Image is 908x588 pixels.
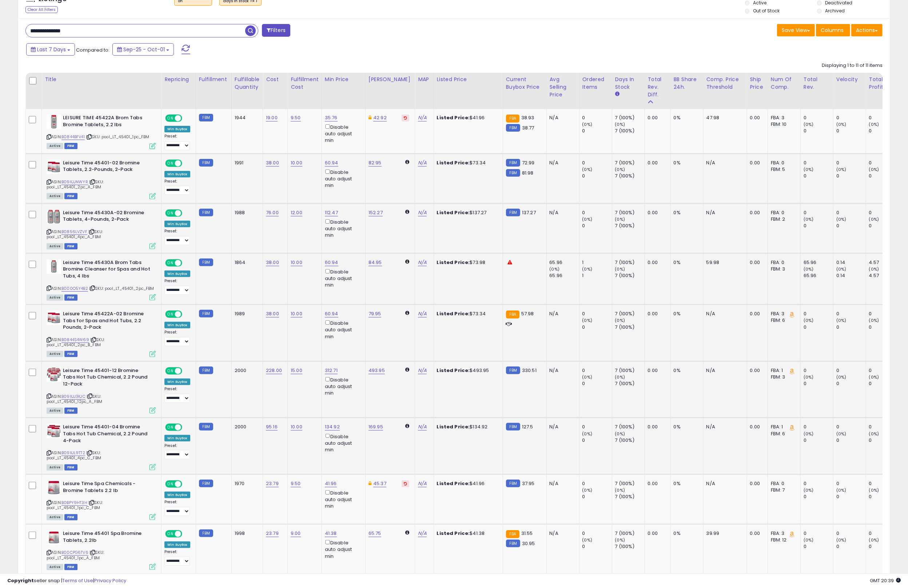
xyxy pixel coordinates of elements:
[750,160,762,166] div: 0.00
[291,480,301,487] a: 9.50
[615,216,625,222] small: (0%)
[648,76,668,99] div: Total Rev. Diff.
[166,160,175,166] span: ON
[821,27,844,34] span: Columns
[437,114,470,121] b: Listed Price:
[418,480,427,487] a: N/A
[64,295,77,301] span: FBM
[26,43,75,56] button: Last 7 Days
[771,259,795,266] div: FBA: 0
[325,319,360,340] div: Disable auto adjust min
[771,317,795,324] div: FBM: 6
[804,173,833,179] div: 0
[804,223,833,229] div: 0
[869,324,899,331] div: 0
[582,266,593,272] small: (0%)
[582,121,593,127] small: (0%)
[582,216,593,222] small: (0%)
[325,259,338,266] a: 60.94
[753,8,780,14] label: Out of Stock
[266,159,279,167] a: 38.00
[550,160,574,166] div: N/A
[61,337,89,343] a: B0844S4W69
[437,160,497,166] div: $73.34
[869,167,879,172] small: (0%)
[369,259,382,266] a: 84.95
[771,311,795,317] div: FBA: 3
[166,115,175,121] span: ON
[199,259,213,266] small: FBM
[47,115,156,148] div: ASIN:
[550,259,579,266] div: 65.96
[648,259,665,266] div: 0.00
[164,271,190,277] div: Win BuyBox
[325,76,362,83] div: Min Price
[47,229,103,240] span: | SKU: pool_LT_45401_4pc_A_FBM
[47,193,63,199] span: All listings currently available for purchase on Amazon
[199,310,213,317] small: FBM
[582,173,612,179] div: 0
[325,168,360,189] div: Disable auto adjust min
[325,114,338,121] a: 35.76
[418,423,427,431] a: N/A
[750,76,765,91] div: Ship Price
[181,260,193,266] span: OFF
[804,121,814,127] small: (0%)
[47,295,63,301] span: All listings currently available for purchase on Amazon
[418,209,427,216] a: N/A
[266,367,282,374] a: 228.00
[836,128,866,134] div: 0
[506,159,520,167] small: FBM
[235,259,257,266] div: 1864
[550,266,560,272] small: (0%)
[418,159,427,167] a: N/A
[47,259,61,274] img: 41PB8djqrkL._SL40_.jpg
[615,167,625,172] small: (0%)
[61,500,87,506] a: B0BPY9HT3H
[437,259,497,266] div: $73.98
[869,160,899,166] div: 0
[836,115,866,121] div: 0
[164,171,190,177] div: Win BuyBox
[112,43,174,56] button: Sep-25 - Oct-01
[266,480,279,487] a: 23.79
[63,311,151,333] b: Leisure Time 45422A-02 Bromine Tabs for Spas and Hot Tubs, 2.2 Pounds, 2-Pack
[437,311,497,317] div: $73.34
[615,121,625,127] small: (0%)
[836,311,866,317] div: 0
[63,115,151,130] b: LEISURE TIME 45422A Brom Tabs Bromine Tablets, 2.2 lbs
[506,209,520,216] small: FBM
[266,423,278,431] a: 95.16
[615,76,642,91] div: Days In Stock
[369,310,381,317] a: 79.95
[836,160,866,166] div: 0
[836,317,847,323] small: (0%)
[550,209,574,216] div: N/A
[418,259,427,266] a: N/A
[804,324,833,331] div: 0
[166,311,175,317] span: ON
[325,218,360,239] div: Disable auto adjust min
[550,76,576,99] div: Avg Selling Price
[836,167,847,172] small: (0%)
[869,173,899,179] div: 0
[63,160,151,175] b: Leisure Time 45401-02 Bromine Tablets, 2.2-Pounds, 2-Pack
[164,330,190,346] div: Preset:
[47,259,156,300] div: ASIN:
[62,577,93,584] a: Terms of Use
[522,159,535,166] span: 72.99
[61,450,85,456] a: B09XJL9TT2
[266,530,279,537] a: 23.79
[199,159,213,167] small: FBM
[63,259,151,281] b: Leisure Time 45430A Brom Tabs Bromine Cleanser for Spas and Hot Tubs, 4 lbs
[615,173,645,179] div: 7 (100%)
[166,210,175,216] span: ON
[164,229,190,245] div: Preset:
[291,423,302,431] a: 10.00
[164,76,193,83] div: Repricing
[674,311,698,317] div: 0%
[61,229,87,235] a: B0856LVZVF
[804,311,833,317] div: 0
[750,311,762,317] div: 0.00
[804,317,814,323] small: (0%)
